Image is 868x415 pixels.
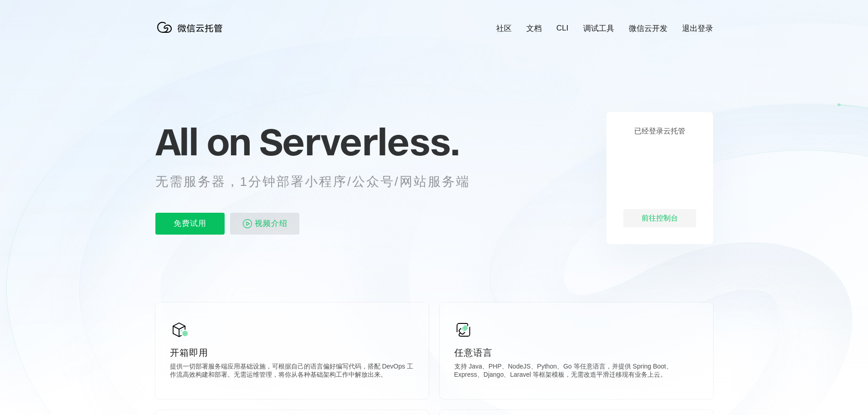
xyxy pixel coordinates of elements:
img: 微信云托管 [155,18,228,36]
a: CLI [556,24,568,33]
span: 视频介绍 [255,213,288,235]
a: 微信云托管 [155,30,228,38]
p: 开箱即用 [170,346,414,359]
p: 已经登录云托管 [634,127,685,136]
span: Serverless. [259,119,459,164]
p: 无需服务器，1分钟部署小程序/公众号/网站服务端 [155,173,487,191]
p: 任意语言 [454,346,699,359]
p: 免费试用 [155,213,225,235]
a: 调试工具 [583,23,614,34]
div: 前往控制台 [623,209,696,227]
span: All on [155,119,251,164]
a: 退出登录 [682,23,713,34]
img: video_play.svg [242,218,253,229]
a: 文档 [526,23,542,34]
a: 社区 [496,23,512,34]
a: 微信云开发 [629,23,668,34]
p: 提供一切部署服务端应用基础设施，可根据自己的语言偏好编写代码，搭配 DevOps 工作流高效构建和部署。无需运维管理，将你从各种基础架构工作中解放出来。 [170,363,414,381]
p: 支持 Java、PHP、NodeJS、Python、Go 等任意语言，并提供 Spring Boot、Express、Django、Laravel 等框架模板，无需改造平滑迁移现有业务上云。 [454,363,699,381]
